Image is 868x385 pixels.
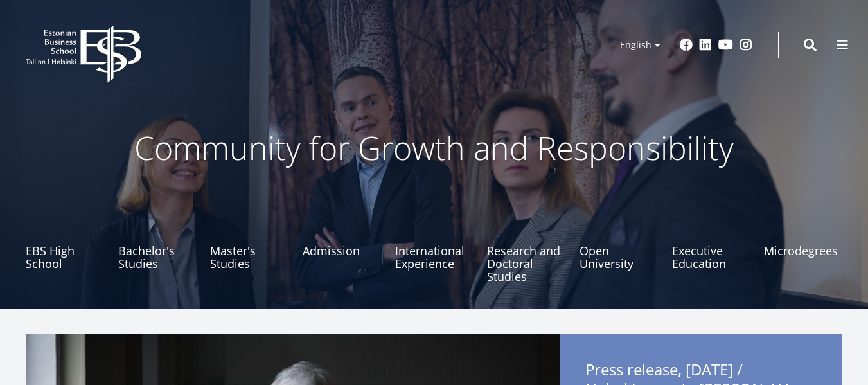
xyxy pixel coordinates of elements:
a: Master's Studies [210,219,288,283]
a: Admission [303,219,381,283]
a: Executive Education [672,219,750,283]
a: Research and Doctoral Studies [487,219,565,283]
a: EBS High School [26,219,104,283]
a: Microdegrees [764,219,842,283]
p: Community for Growth and Responsibility [94,129,775,167]
a: Instagram [740,39,752,51]
a: Open University [580,219,658,283]
a: Facebook [680,39,693,51]
a: Linkedin [699,39,712,51]
a: International Experience [395,219,474,283]
a: Bachelor's Studies [118,219,197,283]
a: Youtube [718,39,733,51]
